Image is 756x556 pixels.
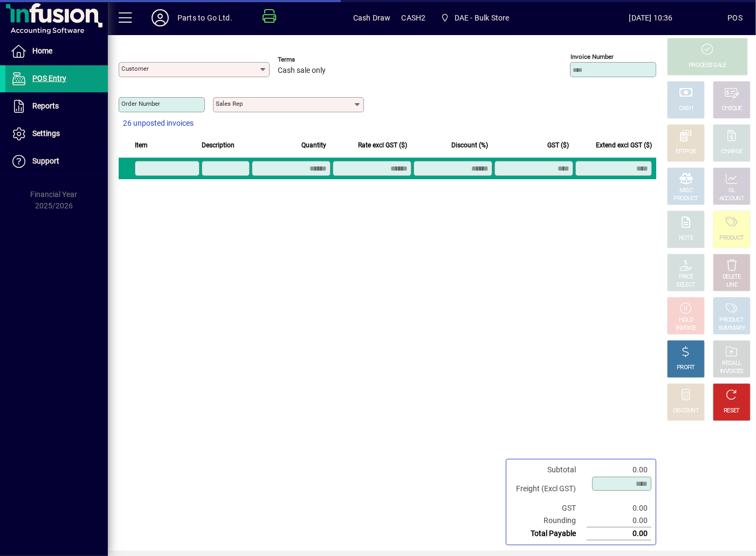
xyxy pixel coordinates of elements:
[121,65,149,72] mat-label: Customer
[511,464,587,476] td: Subtotal
[32,74,66,83] span: POS Entry
[724,407,740,415] div: RESET
[721,148,743,156] div: CHARGE
[143,8,177,28] button: Profile
[720,368,743,376] div: INVOICES
[723,273,741,281] div: DELETE
[574,9,728,26] span: [DATE] 10:36
[679,234,693,242] div: NOTE
[547,139,569,151] span: GST ($)
[587,527,651,540] td: 0.00
[5,93,108,120] a: Reports
[728,187,736,195] div: GL
[511,502,587,514] td: GST
[358,139,407,151] span: Rate excl GST ($)
[177,9,232,26] div: Parts to Go Ltd.
[5,148,108,175] a: Support
[727,9,743,26] div: POS
[511,527,587,540] td: Total Payable
[301,139,326,151] span: Quantity
[679,273,693,281] div: PRICE
[587,464,651,476] td: 0.00
[32,101,59,110] span: Reports
[721,105,742,113] div: CHEQUE
[32,46,52,55] span: Home
[202,139,235,151] span: Description
[679,105,693,113] div: CASH
[451,139,488,151] span: Discount (%)
[677,281,696,289] div: SELECT
[135,139,148,151] span: Item
[511,514,587,527] td: Rounding
[723,360,741,368] div: RECALL
[719,234,744,242] div: PRODUCT
[679,316,693,324] div: HOLD
[5,120,108,147] a: Settings
[121,100,160,107] mat-label: Order number
[719,195,744,203] div: ACCOUNT
[32,157,59,165] span: Support
[676,148,696,156] div: EFTPOS
[689,62,726,70] div: PROCESS SALE
[726,281,737,289] div: LINE
[673,407,699,415] div: DISCOUNT
[677,364,695,372] div: PROFIT
[455,9,510,26] span: DAE - Bulk Store
[436,8,513,28] span: DAE - Bulk Store
[571,53,614,60] mat-label: Invoice number
[718,324,745,333] div: SUMMARY
[278,56,342,63] span: Terms
[32,129,60,138] span: Settings
[587,514,651,527] td: 0.00
[123,118,194,129] span: 26 unposted invoices
[676,324,696,333] div: INVOICE
[511,476,587,502] td: Freight (Excl GST)
[353,9,391,26] span: Cash Draw
[402,9,426,26] span: CASH2
[119,114,198,133] button: 26 unposted invoices
[673,195,698,203] div: PRODUCT
[679,187,692,195] div: MISC
[719,316,744,324] div: PRODUCT
[278,66,326,75] span: Cash sale only
[216,100,243,107] mat-label: Sales rep
[5,38,108,65] a: Home
[596,139,652,151] span: Extend excl GST ($)
[587,502,651,514] td: 0.00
